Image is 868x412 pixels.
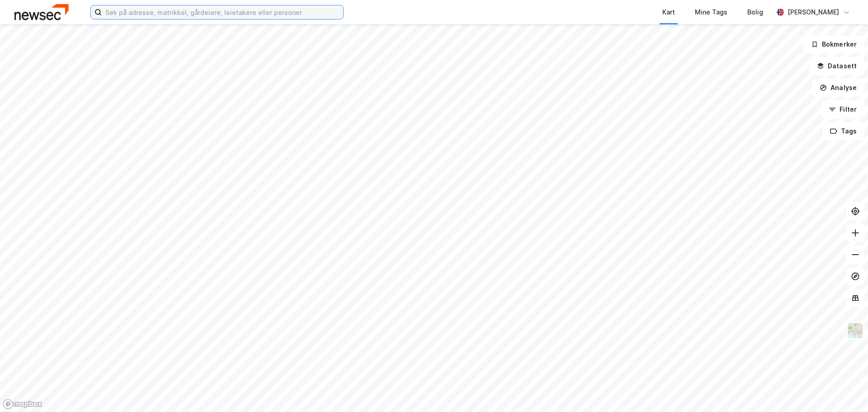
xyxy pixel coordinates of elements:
img: newsec-logo.f6e21ccffca1b3a03d2d.png [14,4,69,20]
div: Bolig [747,7,763,18]
iframe: Chat Widget [823,369,868,412]
div: [PERSON_NAME] [788,7,839,18]
div: Mine Tags [695,7,727,18]
input: Søk på adresse, matrikkel, gårdeiere, leietakere eller personer [102,5,343,19]
div: Kart [662,7,675,18]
